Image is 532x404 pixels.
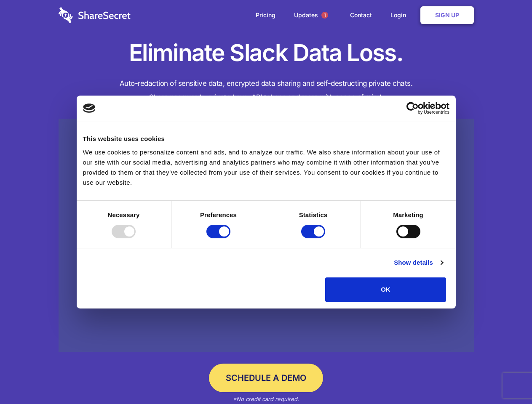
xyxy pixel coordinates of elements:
a: Sign Up [420,6,474,24]
strong: Statistics [299,211,328,218]
h4: Auto-redaction of sensitive data, encrypted data sharing and self-destructing private chats. Shar... [59,77,474,104]
a: Pricing [247,2,284,28]
a: Schedule a Demo [209,364,323,392]
img: logo [83,104,96,113]
div: This website uses cookies [83,134,449,144]
a: Login [382,2,419,28]
strong: Necessary [108,211,140,218]
button: OK [325,277,446,302]
a: Usercentrics Cookiebot - opens in a new window [376,102,449,114]
strong: Marketing [393,211,423,218]
strong: Preferences [200,211,237,218]
a: Contact [342,2,380,28]
div: We use cookies to personalize content and ads, and to analyze our traffic. We also share informat... [83,147,449,188]
h1: Eliminate Slack Data Loss. [59,38,474,68]
em: *No credit card required. [233,396,299,402]
a: Show details [394,258,443,268]
a: Wistia video thumbnail [59,119,474,352]
img: logo-wordmark-white-trans-d4663122ce5f474addd5e946df7df03e33cb6a1c49d2221995e7729f52c070b2.svg [59,7,131,23]
span: 1 [321,12,328,19]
